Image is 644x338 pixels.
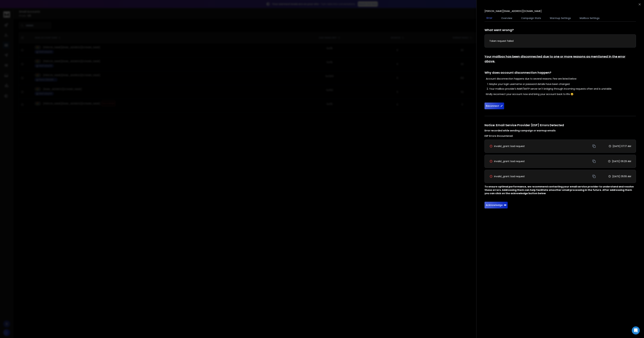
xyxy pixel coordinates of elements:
[485,134,636,138] h3: ESP Errors Encountered:
[485,185,636,195] p: To ensure optimal performance, we recommend contacting your email service provider to understand ...
[578,14,602,22] button: Mailbox Settings
[489,87,636,90] li: Your mailbox provider's IMAP/SMTP server isn't bridging through incoming requests often and is un...
[485,14,494,22] button: Error
[612,175,631,178] p: [DATE] 05:55 AM
[494,144,525,148] span: invalid_grant: bad request
[485,202,508,208] button: Acknowledge
[485,28,636,32] h1: What went wrong?
[632,326,640,334] div: Open Intercom Messenger
[485,129,636,132] h4: Error recorded while sending campaign or warmup emails
[485,70,636,75] h1: Why does account disconnection happen?
[612,160,631,163] p: [DATE] 06:29 AM
[494,175,525,178] span: invalid_grant: bad request
[485,9,542,13] p: [PERSON_NAME][EMAIL_ADDRESS][DOMAIN_NAME]
[489,39,631,43] p: Token request failed
[519,14,543,22] button: Campaign Stats
[499,14,514,22] button: Overview
[485,103,504,109] button: Reconnect
[494,160,525,163] span: invalid_grant: bad request
[486,77,636,80] p: Account disconnection happens due to several reasons. Few are listed below:
[486,92,636,96] p: Kindly reconnect your account now and bring your account back to life 😄
[489,82,636,86] li: Maybe your login username or password details have been changed.
[485,54,636,64] h1: Your mailbox has been disconnected due to one or more reasons as mentioned in the error above.
[548,14,573,22] button: Warmup Settings
[485,123,636,132] h1: Notice: Email Service Provider (ESP) Errors Detected
[613,144,631,148] p: [DATE] 07:17 AM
